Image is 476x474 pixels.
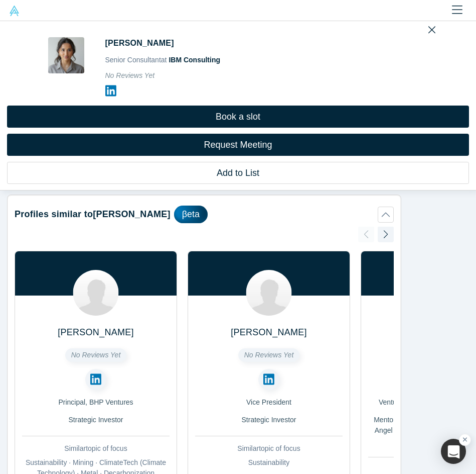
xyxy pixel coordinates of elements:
[71,351,121,359] span: No Reviews Yet
[58,398,133,406] span: Principal, BHP Ventures
[195,443,343,454] div: Similar topic of focus
[48,37,84,73] img: Nishita Desai's Profile Image
[246,270,292,316] img: Dennis Odell's Profile Image
[248,458,290,466] span: Sustainability
[73,270,119,316] img: Mary Hayes's Profile Image
[174,206,208,223] div: βeta
[7,134,469,156] button: Request Meeting
[169,56,220,64] a: IBM Consulting
[246,398,291,406] span: Vice President
[195,415,343,425] div: Strategic Investor
[105,56,221,64] span: Senior Consultant at
[22,443,170,454] div: Similar topic of focus
[105,37,174,49] h1: [PERSON_NAME]
[428,22,435,36] button: Close
[231,327,307,337] a: [PERSON_NAME]
[15,206,394,223] button: Profiles similar to[PERSON_NAME]βeta
[7,106,469,128] a: Book a slot
[15,209,171,220] h2: Profiles similar to [PERSON_NAME]
[7,162,469,184] button: Add to List
[244,351,294,359] span: No Reviews Yet
[105,71,155,79] span: No Reviews Yet
[22,415,170,425] div: Strategic Investor
[9,6,20,16] img: Alchemist Vault Logo
[58,327,134,337] a: [PERSON_NAME]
